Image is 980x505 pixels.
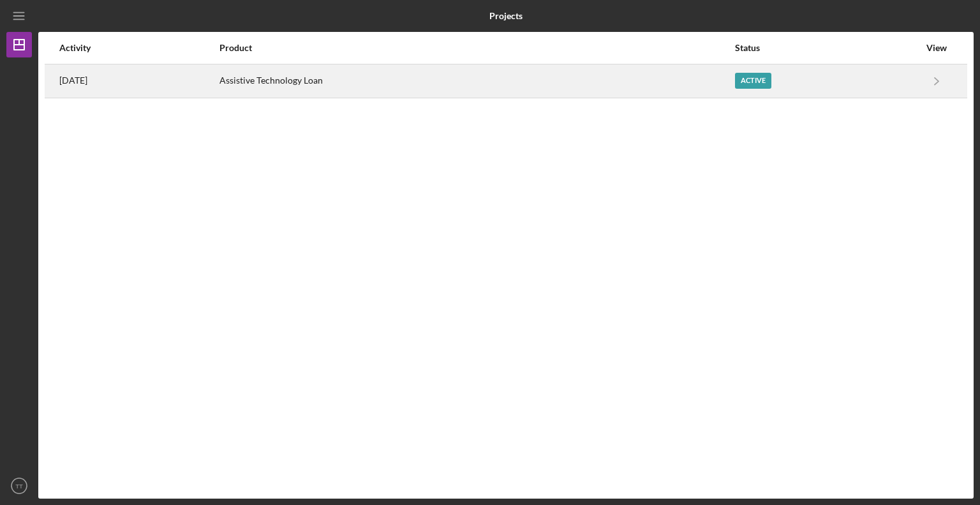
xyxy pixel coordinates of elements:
div: Active [735,73,771,89]
time: 2025-09-11 04:11 [59,75,87,86]
div: Product [219,43,734,53]
text: TT [15,483,23,490]
div: View [921,43,953,53]
b: Projects [489,11,523,21]
div: Assistive Technology Loan [219,65,734,97]
div: Activity [59,43,218,53]
div: Status [735,43,919,53]
button: TT [6,473,32,499]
